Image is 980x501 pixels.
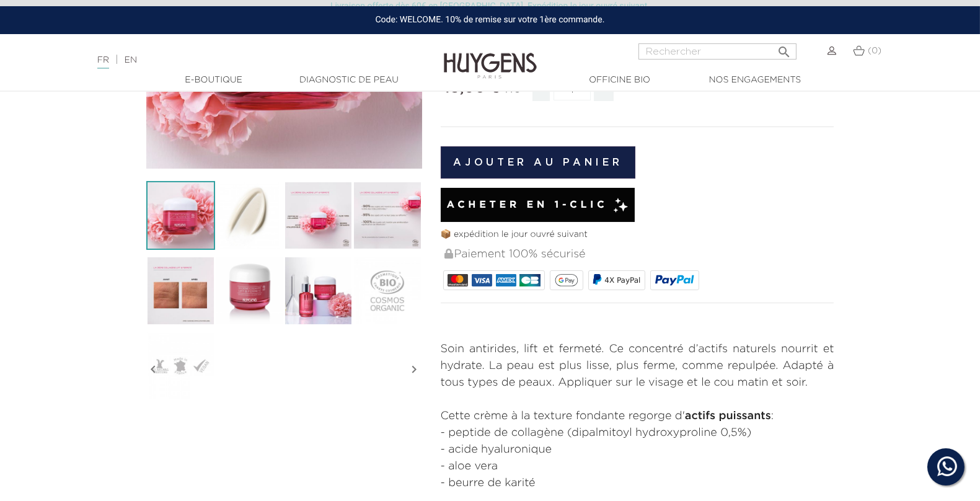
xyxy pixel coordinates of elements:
a: EN [125,56,137,64]
img: AMEX [496,274,516,286]
img: La Crème Collagène Lift & Fermeté [146,181,215,250]
button:  [773,40,795,56]
i:  [407,339,422,401]
li: - peptide de collagène (dipalmitoyl hydroxyproline 0,5%) [441,425,834,441]
img: Huygens [444,33,537,81]
a: FR [97,56,109,69]
li: - acide hyaluronique [441,441,834,458]
img: google_pay [555,274,578,286]
div: | [91,53,399,68]
div: Paiement 100% sécurisé [443,241,834,268]
img: CB_NATIONALE [519,274,540,286]
a: Diagnostic de peau [287,74,411,87]
li: - beurre de karité [441,475,834,492]
span: 4X PayPal [604,276,640,285]
i:  [777,41,792,56]
img: MASTERCARD [448,274,468,286]
div: TTC [504,77,520,110]
img: VISA [472,274,492,286]
a: Nos engagements [693,74,817,87]
p: Soin antirides, lift et fermeté. Ce concentré d’actifs naturels nourrit et hydrate. La peau est p... [441,341,834,391]
p: 📦 expédition le jour ouvré suivant [441,228,834,241]
strong: actifs puissants [685,410,771,422]
i:  [146,339,161,401]
button: Ajouter au panier [441,146,636,179]
li: - aloe vera [441,458,834,475]
span: (0) [868,47,881,55]
a: Officine Bio [558,74,682,87]
input: Rechercher [638,43,797,60]
img: Paiement 100% sécurisé [444,249,453,259]
a: E-Boutique [152,74,276,87]
p: Cette crème à la texture fondante regorge d' : [441,391,834,425]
